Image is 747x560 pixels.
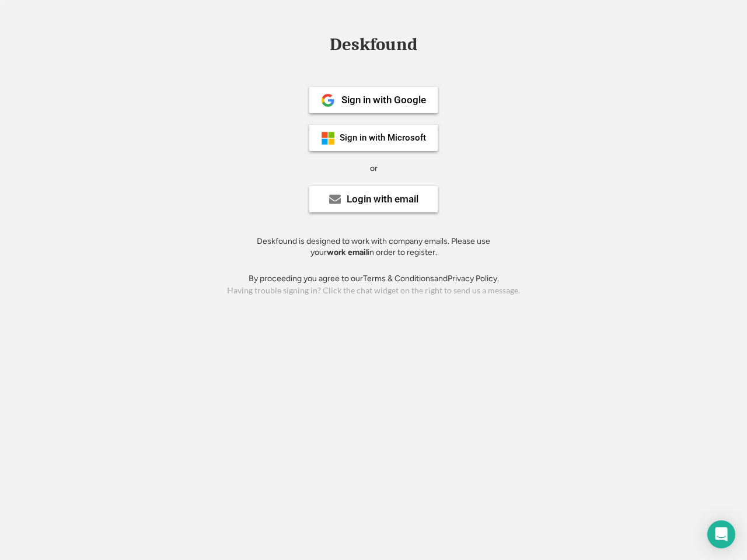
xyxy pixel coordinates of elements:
a: Terms & Conditions [363,274,434,283]
img: 1024px-Google__G__Logo.svg.png [321,93,335,107]
div: Open Intercom Messenger [707,520,735,548]
img: ms-symbollockup_mssymbol_19.png [321,131,335,145]
div: By proceeding you agree to our and [249,273,499,285]
div: Deskfound is designed to work with company emails. Please use your in order to register. [242,236,505,258]
div: Deskfound [324,36,423,54]
div: Sign in with Microsoft [340,134,426,142]
div: Login with email [347,194,418,204]
a: Privacy Policy. [448,274,499,283]
strong: work email [327,247,368,257]
div: or [370,163,378,174]
div: Sign in with Google [341,95,426,105]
